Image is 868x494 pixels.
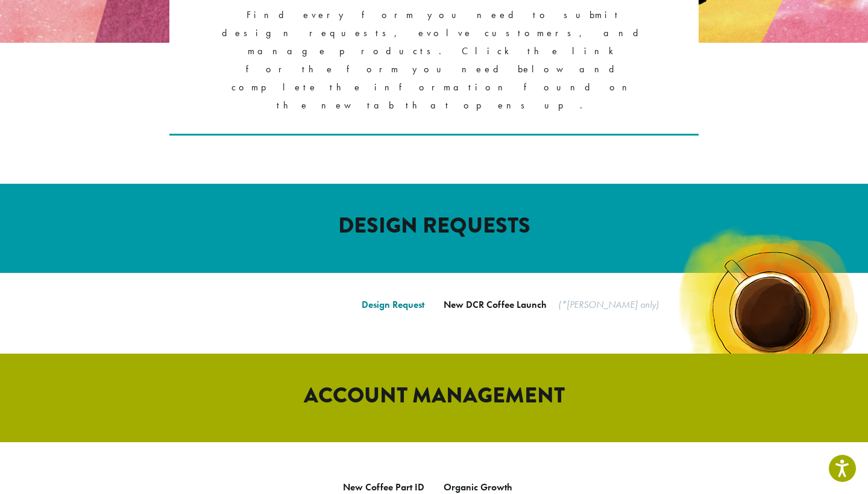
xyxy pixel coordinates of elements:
[444,298,547,311] a: New DCR Coffee Launch
[222,6,647,114] p: Find every form you need to submit design requests, evolve customers, and manage products. Click ...
[90,213,778,239] h2: DESIGN REQUESTS
[444,481,512,493] a: Organic Growth
[90,383,778,408] h2: ACCOUNT MANAGEMENT
[362,298,424,311] a: Design Request
[558,298,659,311] em: (*[PERSON_NAME] only)
[343,481,424,493] a: New Coffee Part ID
